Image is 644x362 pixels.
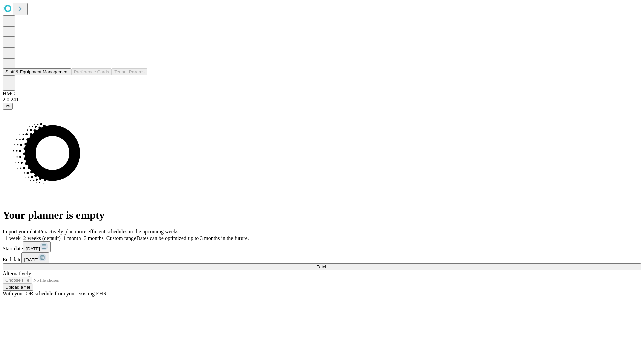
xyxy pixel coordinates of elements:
span: Alternatively [3,270,31,276]
span: [DATE] [26,246,40,251]
span: 1 week [5,235,21,241]
h1: Your planner is empty [3,209,641,221]
span: Dates can be optimized up to 3 months in the future. [136,235,249,241]
span: Proactively plan more efficient schedules in the upcoming weeks. [39,229,180,234]
button: @ [3,103,13,110]
div: 2.0.241 [3,97,641,103]
span: 1 month [63,235,81,241]
span: @ [5,104,10,109]
span: Fetch [316,264,327,269]
div: HMC [3,90,641,97]
span: With your OR schedule from your existing EHR [3,291,107,296]
button: Staff & Equipment Management [3,68,71,75]
button: [DATE] [21,252,49,263]
button: [DATE] [23,241,51,252]
span: 3 months [84,235,104,241]
button: Fetch [3,263,641,270]
button: Tenant Params [112,68,147,75]
button: Upload a file [3,284,33,291]
button: Preference Cards [71,68,112,75]
span: 2 weeks (default) [23,235,61,241]
span: Custom range [106,235,136,241]
span: [DATE] [24,257,38,262]
div: End date [3,252,641,263]
span: Import your data [3,229,39,234]
div: Start date [3,241,641,252]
